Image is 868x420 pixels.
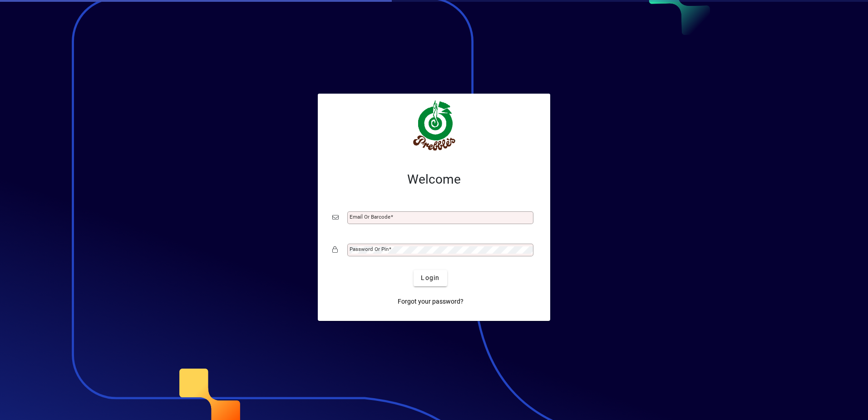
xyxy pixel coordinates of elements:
mat-label: Password or Pin [350,246,389,252]
a: Forgot your password? [394,294,467,310]
span: Forgot your password? [398,297,464,306]
h2: Welcome [332,172,536,187]
span: Login [421,273,439,283]
mat-label: Email or Barcode [350,214,390,220]
button: Login [414,270,447,286]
